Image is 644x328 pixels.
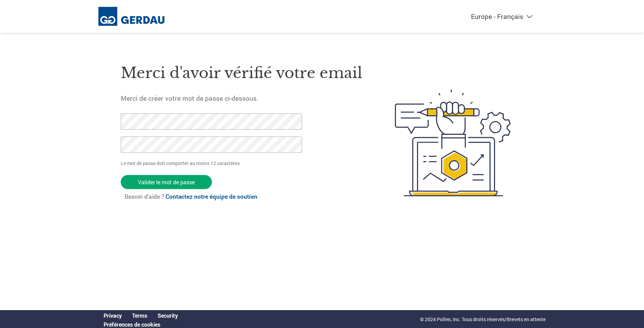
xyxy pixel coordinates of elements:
h1: Merci d'avoir vérifié votre email [121,62,362,84]
div: Open Cookie Preferences Modal [98,321,183,328]
p: © 2024 Pollen, Inc. Tous droits réservés/Brevets en attente [420,316,546,323]
img: Gerdau Ameristeel [98,7,165,26]
h5: Merci de créer votre mot de passe ci-dessous. [121,94,362,102]
a: Contactez notre équipe de soutien [165,193,257,200]
a: Cookie Preferences, opens a dedicated popup modal window [104,321,160,328]
span: Besoin d'aide ? [125,193,257,200]
a: Privacy [104,312,122,319]
img: create-password [383,52,524,234]
input: Valider le mot de passe [121,175,212,189]
a: Security [158,312,178,319]
p: Le mot de passe doit comporter au moins 12 caractères [121,160,304,167]
a: Terms [132,312,147,319]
